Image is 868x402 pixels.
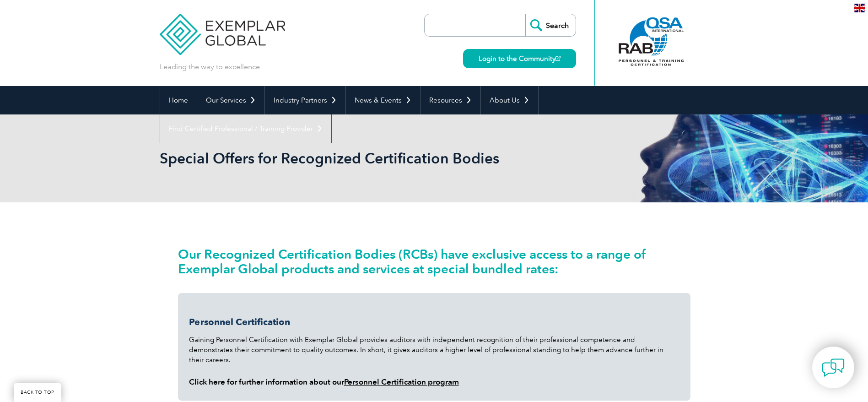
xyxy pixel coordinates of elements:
a: About Us [481,86,538,114]
a: Login to the Community [463,49,576,68]
a: BACK TO TOP [14,383,61,402]
a: News & Events [346,86,420,114]
p: Gaining Personnel Certification with Exemplar Global provides auditors with independent recogniti... [189,335,679,365]
a: Find Certified Professional / Training Provider [160,114,331,143]
img: en [854,4,865,12]
a: Home [160,86,197,114]
h4: Click here for further information about our [189,377,679,386]
h2: Special Offers for Recognized Certification Bodies [160,151,544,166]
p: Leading the way to excellence [160,62,260,72]
h2: Our Recognized Certification Bodies (RCBs) have exclusive access to a range of Exemplar Global pr... [178,247,690,276]
strong: Personnel Certification [189,316,290,327]
a: Industry Partners [265,86,345,114]
a: Resources [421,86,480,114]
a: Our Services [197,86,264,114]
img: open_square.png [555,56,561,61]
a: Personnel Certification program [344,377,459,386]
input: Search [525,14,576,36]
img: contact-chat.png [822,356,845,379]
